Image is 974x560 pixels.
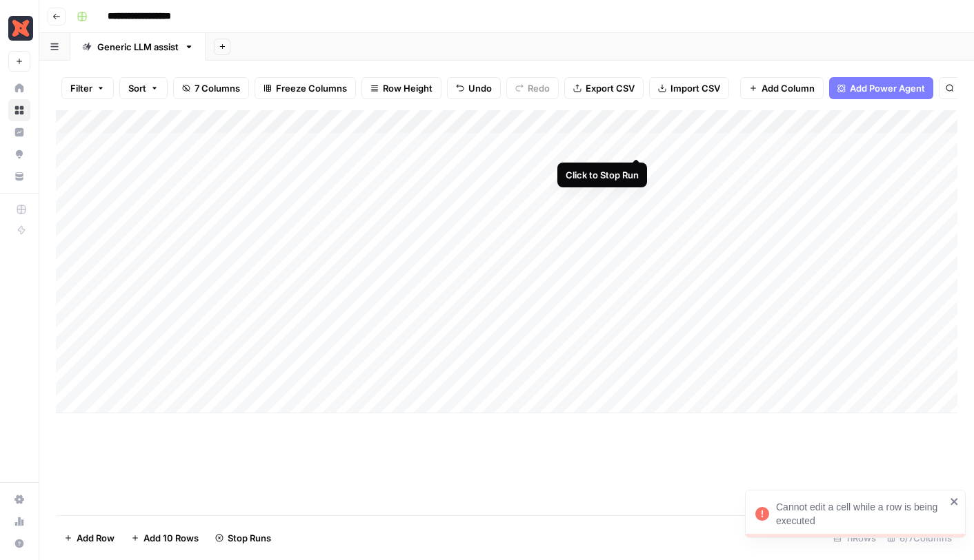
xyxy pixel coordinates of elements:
button: Freeze Columns [255,77,356,99]
a: Generic LLM assist [70,33,206,61]
span: Filter [70,81,92,95]
span: Freeze Columns [276,81,347,95]
div: Generic LLM assist [97,40,179,54]
button: Export CSV [564,77,644,99]
button: Add Column [740,77,824,99]
a: Opportunities [8,143,30,165]
span: Add Column [762,81,815,95]
button: Undo [447,77,501,99]
span: Add Power Agent [850,81,925,95]
button: Import CSV [649,77,729,99]
div: 11 Rows [828,527,882,549]
span: Import CSV [670,81,720,95]
span: 7 Columns [195,81,240,95]
span: Add Row [77,531,115,545]
span: Undo [468,81,492,95]
button: Workspace: Marketing - dbt Labs [8,11,30,45]
span: Add 10 Rows [143,531,199,545]
span: Sort [128,81,146,95]
button: Stop Runs [207,527,279,549]
button: Sort [119,77,168,99]
button: Add 10 Rows [123,527,207,549]
div: 6/7 Columns [882,527,957,549]
a: Your Data [8,165,30,187]
span: Redo [528,81,550,95]
a: Browse [8,99,30,121]
img: Marketing - dbt Labs Logo [8,16,33,41]
span: Export CSV [586,81,635,95]
button: close [950,496,960,507]
div: Cannot edit a cell while a row is being executed [776,500,946,528]
button: Row Height [361,77,441,99]
span: Stop Runs [228,531,271,545]
button: Redo [506,77,559,99]
button: Filter [61,77,114,99]
span: Row Height [383,81,433,95]
a: Settings [8,488,30,510]
button: 7 Columns [173,77,249,99]
button: Add Power Agent [829,77,933,99]
button: Add Row [56,527,123,549]
a: Home [8,77,30,99]
button: Help + Support [8,532,30,554]
div: Click to Stop Run [566,168,639,182]
a: Insights [8,121,30,143]
a: Usage [8,510,30,532]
